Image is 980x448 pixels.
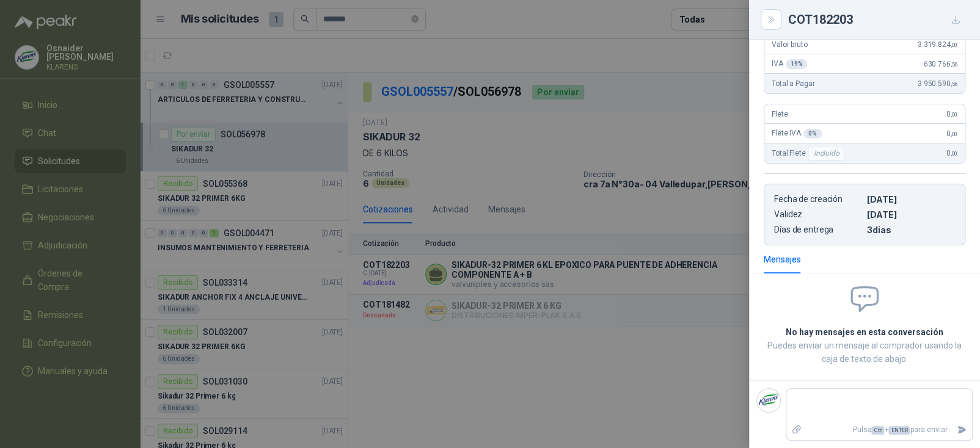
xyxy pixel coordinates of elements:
[786,59,808,69] div: 19 %
[871,426,884,435] span: Ctrl
[764,253,801,266] div: Mensajes
[952,419,972,441] button: Enviar
[867,209,955,220] p: [DATE]
[786,419,807,441] label: Adjuntar archivos
[803,129,822,139] div: 0 %
[950,61,957,68] span: ,56
[946,129,957,138] span: 0
[867,194,955,204] p: [DATE]
[950,42,957,48] span: ,00
[774,194,862,204] p: Fecha de creación
[774,209,862,220] p: Validez
[764,325,965,339] h2: No hay mensajes en esta conversación
[950,131,957,137] span: ,00
[950,150,957,157] span: ,00
[946,110,957,118] span: 0
[757,389,780,412] img: Company Logo
[950,111,957,118] span: ,00
[772,129,822,139] span: Flete IVA
[918,79,957,88] span: 3.950.590
[950,81,957,87] span: ,56
[772,110,788,118] span: Flete
[772,40,807,49] span: Valor bruto
[764,339,965,366] p: Puedes enviar un mensaje al comprador usando la caja de texto de abajo.
[918,40,957,49] span: 3.319.824
[867,225,955,235] p: 3 dias
[946,149,957,157] span: 0
[923,60,957,68] span: 630.766
[788,10,965,29] div: COT182203
[808,146,844,161] div: Incluido
[774,225,862,235] p: Días de entrega
[772,59,807,69] span: IVA
[764,12,778,27] button: Close
[807,419,953,441] p: Pulsa + para enviar
[772,146,847,161] span: Total Flete
[772,79,814,88] span: Total a Pagar
[888,426,910,435] span: ENTER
